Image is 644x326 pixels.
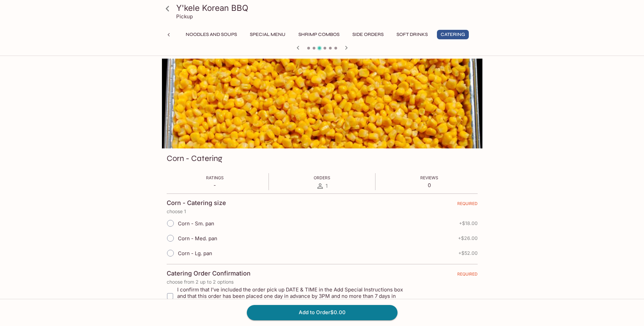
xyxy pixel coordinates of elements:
span: Ratings [206,175,224,180]
span: Corn - Sm. pan [178,220,214,227]
span: Orders [314,175,330,180]
span: REQUIRED [457,201,478,209]
p: - [206,182,224,188]
span: Corn - Lg. pan [178,250,212,257]
button: Noodles and Soups [182,30,241,39]
span: + $26.00 [458,236,478,241]
p: choose 1 [167,209,478,214]
button: Soft Drinks [393,30,431,39]
div: Corn - Catering [162,59,482,148]
span: REQUIRED [457,271,478,279]
p: 0 [420,182,438,188]
span: I confirm that I’ve included the order pick up DATE & TIME in the Add Special Instructions box an... [177,286,412,306]
button: Catering [437,30,469,39]
span: Corn - Med. pan [178,235,217,242]
h4: Corn - Catering size [167,199,226,207]
span: + $52.00 [458,250,478,256]
button: Side Orders [349,30,387,39]
h3: Corn - Catering [167,153,222,164]
button: Shrimp Combos [295,30,343,39]
span: 1 [326,183,328,189]
p: Pickup [176,13,193,20]
button: Add to Order$0.00 [247,305,398,320]
span: + $18.00 [459,221,478,226]
h4: Catering Order Confirmation [167,270,251,277]
span: Reviews [420,175,438,180]
button: Special Menu [246,30,289,39]
p: choose from 2 up to 2 options [167,279,478,285]
h3: Y'kele Korean BBQ [176,3,480,13]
